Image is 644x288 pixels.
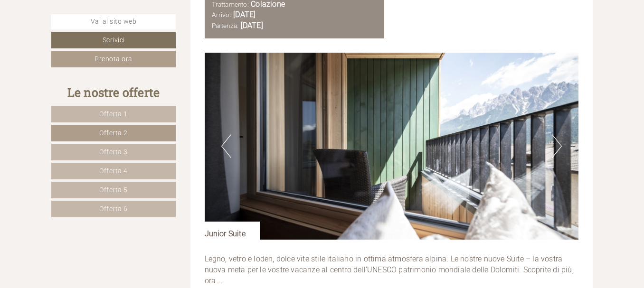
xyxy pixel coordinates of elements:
[99,129,128,137] span: Offerta 2
[51,51,176,67] a: Prenota ora
[241,21,263,30] b: [DATE]
[330,250,375,267] button: Invia
[212,11,231,19] small: Arrivo:
[51,84,176,101] div: Le nostre offerte
[15,46,147,53] small: 22:19
[51,14,176,29] a: Vai al sito web
[99,205,128,213] span: Offerta 6
[212,22,239,29] small: Partenza:
[212,0,249,8] small: Trattamento:
[552,134,562,158] button: Next
[170,8,204,24] div: [DATE]
[15,28,147,36] div: Hotel Simpaty
[205,53,579,240] img: image
[99,110,128,118] span: Offerta 1
[221,134,231,158] button: Previous
[99,148,128,156] span: Offerta 3
[99,167,128,175] span: Offerta 4
[51,32,176,48] a: Scrivici
[205,222,260,240] div: Junior Suite
[233,10,256,19] b: [DATE]
[99,186,128,194] span: Offerta 5
[8,26,152,55] div: Buon giorno, come possiamo aiutarla?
